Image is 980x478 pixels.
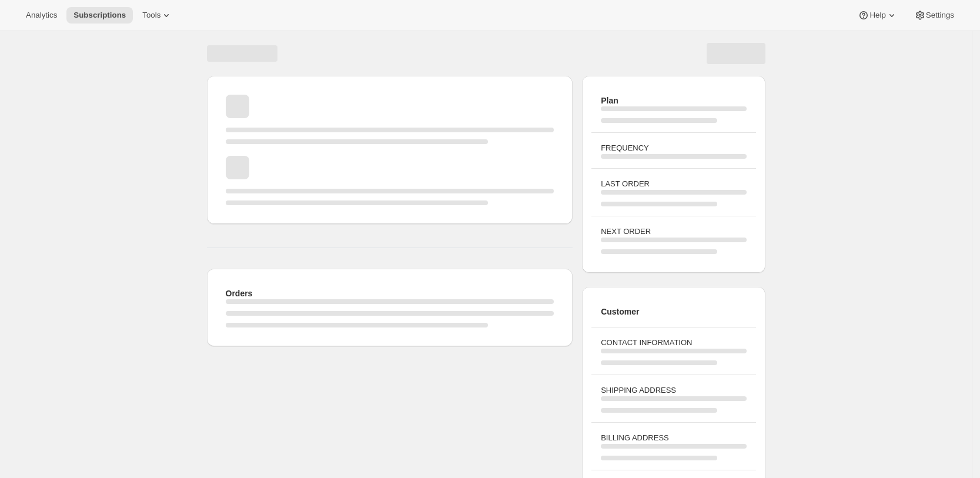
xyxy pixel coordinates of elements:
span: Settings [926,11,954,20]
h3: LAST ORDER [601,178,746,190]
h3: CONTACT INFORMATION [601,337,746,349]
span: Analytics [26,11,57,20]
h2: Plan [601,95,746,106]
button: Subscriptions [66,7,133,24]
span: Help [869,11,885,20]
h2: Orders [226,288,554,299]
span: Tools [142,11,160,20]
h3: FREQUENCY [601,142,746,154]
h3: SHIPPING ADDRESS [601,385,746,396]
h2: Customer [601,306,746,317]
button: Help [851,7,904,24]
span: Subscriptions [73,11,126,20]
button: Tools [135,7,179,24]
button: Analytics [19,7,64,24]
button: Settings [907,7,961,24]
h3: NEXT ORDER [601,226,746,238]
h3: BILLING ADDRESS [601,432,746,444]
